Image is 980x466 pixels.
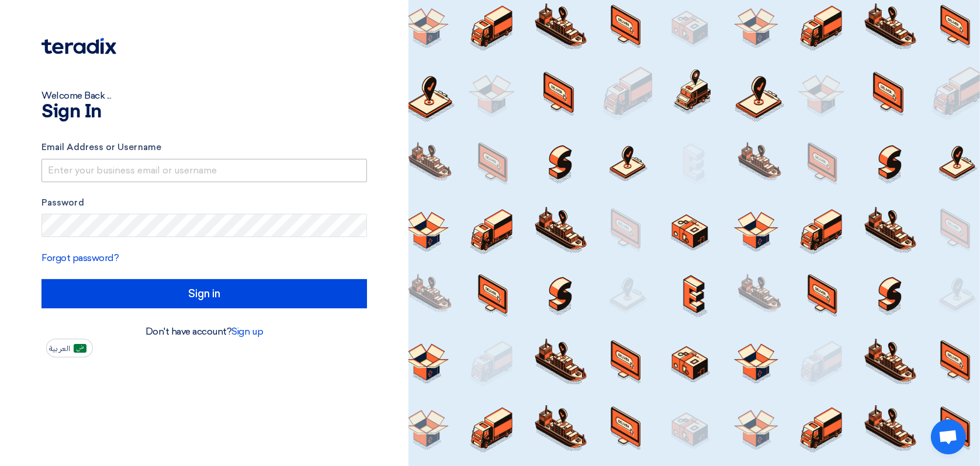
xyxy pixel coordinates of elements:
div: Don't have account? [41,325,367,339]
img: ar-AR.png [74,344,86,353]
div: Welcome Back ... [41,89,367,103]
button: العربية [46,339,93,357]
label: Email Address or Username [41,141,367,154]
label: Password [41,196,367,210]
img: Teradix logo [41,38,116,54]
a: Sign up [232,326,264,337]
a: Forgot password? [41,252,119,263]
input: Sign in [41,279,367,308]
h1: Sign In [41,103,367,121]
input: Enter your business email or username [41,159,367,182]
span: العربية [49,345,70,353]
div: Open chat [931,419,966,454]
